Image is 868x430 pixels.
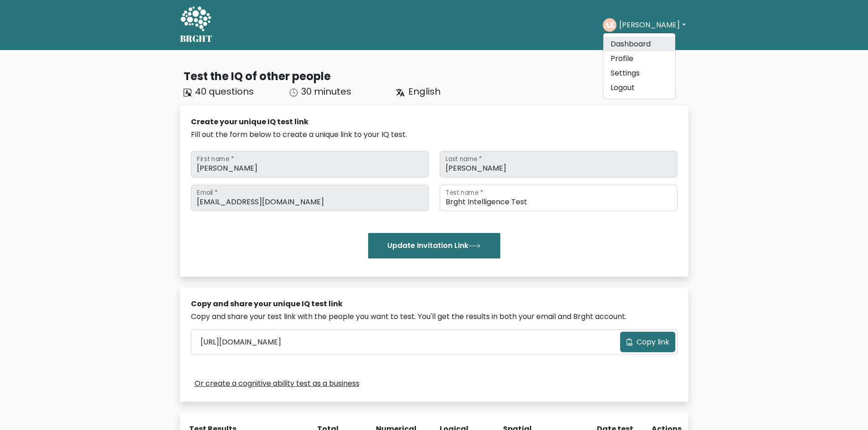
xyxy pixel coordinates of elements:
a: Logout [603,81,675,95]
a: Or create a cognitive ability test as a business [195,378,360,389]
input: Test name [440,185,678,211]
a: Profile [603,51,675,66]
a: Dashboard [603,37,675,51]
a: BRGHT [180,4,213,46]
div: Fill out the form below to create a unique link to your IQ test. [191,129,678,140]
input: First name [191,151,429,177]
div: Create your unique IQ test link [191,116,678,127]
input: Last name [440,151,678,177]
h5: BRGHT [180,33,213,44]
a: Settings [603,66,675,81]
span: Copy link [637,337,669,348]
button: [PERSON_NAME] [616,19,688,31]
span: 40 questions [195,85,254,98]
button: Copy link [620,332,675,352]
div: Copy and share your unique IQ test link [191,298,678,309]
span: English [408,85,441,98]
button: Update Invitation Link [368,233,500,258]
div: Copy and share your test link with the people you want to test. You'll get the results in both yo... [191,311,678,322]
input: Email [191,185,429,211]
text: AE [604,20,615,30]
span: 30 minutes [301,85,351,98]
div: Test the IQ of other people [184,68,688,85]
